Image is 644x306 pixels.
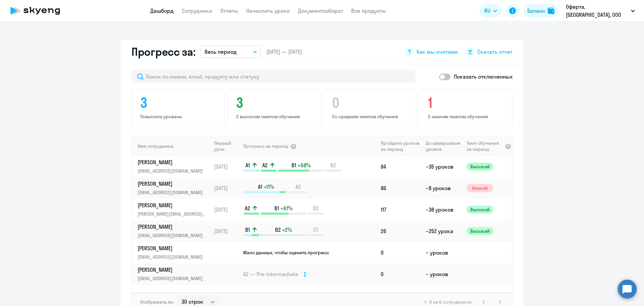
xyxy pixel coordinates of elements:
span: Как мы считаем [417,48,458,55]
span: A2 — Pre-Intermediate [243,270,298,278]
button: Оферта, [GEOGRAPHIC_DATA], ООО [562,3,638,19]
td: [DATE] [211,220,243,242]
p: Оферта, [GEOGRAPHIC_DATA], ООО [566,3,628,19]
span: +2% [282,226,292,233]
p: С низким темпом обучения [428,114,506,120]
td: 0 [378,263,423,285]
span: B1 [245,226,250,233]
button: Весь период [201,45,261,58]
span: Высокий [467,206,493,214]
span: A2 [262,162,268,169]
h4: 3 [140,95,218,111]
td: [DATE] [211,156,243,177]
span: RU [484,7,490,15]
span: Низкий [467,184,493,192]
a: [PERSON_NAME][EMAIL_ADDRESS][DOMAIN_NAME] [138,245,211,261]
span: B1 [274,205,279,212]
button: RU [480,4,502,17]
span: A1 [258,183,262,190]
td: 117 [378,199,423,220]
td: 26 [378,220,423,242]
p: [EMAIL_ADDRESS][DOMAIN_NAME] [138,232,207,239]
p: [PERSON_NAME] [138,266,207,273]
a: Дашборд [150,7,174,14]
p: Повысили уровень [140,114,218,120]
p: [EMAIL_ADDRESS][DOMAIN_NAME] [138,275,207,282]
p: [EMAIL_ADDRESS][DOMAIN_NAME] [138,253,207,261]
span: Темп обучения за период [467,140,503,152]
td: ~ уроков [423,263,464,285]
span: A2 [245,205,250,212]
h2: Прогресс за: [131,45,195,58]
input: Поиск по имени, email, продукту или статусу [131,70,415,83]
td: ~35 уроков [423,156,464,177]
p: [PERSON_NAME] [138,202,207,209]
p: Весь период [205,48,237,56]
th: Первый урок [211,136,243,156]
span: Мало данных, чтобы оценить прогресс [243,250,329,256]
span: B2 [330,162,336,169]
a: [PERSON_NAME][EMAIL_ADDRESS][DOMAIN_NAME] [138,266,211,282]
a: Документооборот [298,7,343,14]
th: Пройдено уроков за период [378,136,423,156]
p: [EMAIL_ADDRESS][DOMAIN_NAME] [138,167,207,175]
span: B2 [313,205,319,212]
img: balance [548,7,554,14]
span: +61% [280,205,292,212]
span: A2 [296,183,301,190]
span: Прогресс за период [243,143,288,149]
td: 84 [378,156,423,177]
p: Показать отключенных [454,73,513,81]
span: Скачать отчет [477,48,513,55]
a: Начислить уроки [246,7,290,14]
h4: 1 [428,95,506,111]
div: Баланс [527,7,545,15]
td: 86 [378,177,423,199]
span: +68% [298,162,311,169]
td: [DATE] [211,199,243,220]
h4: 3 [236,95,314,111]
a: Сотрудники [182,7,212,14]
td: 0 [378,242,423,263]
a: [PERSON_NAME][EMAIL_ADDRESS][DOMAIN_NAME] [138,159,211,175]
p: [PERSON_NAME] [138,223,207,230]
span: Отображать по: [140,299,174,305]
td: [DATE] [211,177,243,199]
span: +11% [264,183,274,190]
td: ~38 уроков [423,199,464,220]
p: [EMAIL_ADDRESS][DOMAIN_NAME] [138,189,207,196]
td: ~ уроков [423,242,464,263]
span: A1 [246,162,250,169]
th: До завершения уровня [423,136,464,156]
a: [PERSON_NAME][EMAIL_ADDRESS][DOMAIN_NAME] [138,180,211,196]
span: C1 [313,226,318,233]
th: Имя сотрудника [132,136,211,156]
p: [PERSON_NAME] [138,159,207,166]
p: [PERSON_NAME] [138,245,207,252]
span: 1 - 6 из 6 сотрудников [424,299,472,305]
span: Высокий [467,163,493,171]
p: [PERSON_NAME][EMAIL_ADDRESS][DOMAIN_NAME] [138,210,207,218]
p: [PERSON_NAME] [138,180,207,187]
span: Высокий [467,227,493,235]
span: B2 [275,226,281,233]
td: ~252 урока [423,220,464,242]
p: С высоким темпом обучения [236,114,314,120]
button: Балансbalance [523,4,558,17]
a: [PERSON_NAME][EMAIL_ADDRESS][DOMAIN_NAME] [138,223,211,239]
a: Отчеты [220,7,238,14]
span: [DATE] — [DATE] [266,48,302,55]
span: B1 [291,162,296,169]
a: Все продукты [351,7,386,14]
td: ~8 уроков [423,177,464,199]
a: [PERSON_NAME][PERSON_NAME][EMAIL_ADDRESS][DOMAIN_NAME] [138,202,211,218]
